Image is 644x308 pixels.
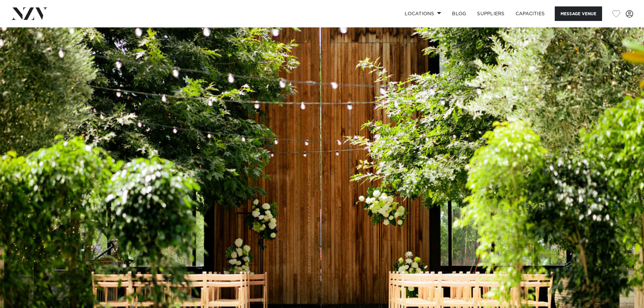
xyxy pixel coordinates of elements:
button: Message Venue [555,6,602,21]
a: SUPPLIERS [472,6,510,21]
a: Capacities [510,6,550,21]
a: Locations [399,6,447,21]
img: nzv-logo.png [11,7,48,20]
a: BLOG [447,6,472,21]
